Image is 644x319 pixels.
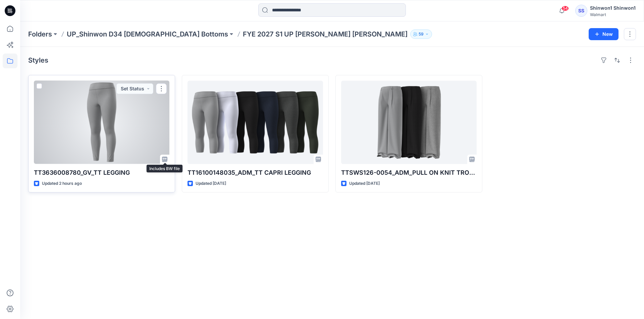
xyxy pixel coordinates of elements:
p: Updated [DATE] [196,180,226,187]
p: TT3636008780_GV_TT LEGGING [34,168,169,177]
p: TTSWS126-0054_ADM_PULL ON KNIT TROUSER [341,168,477,177]
p: 59 [419,30,424,38]
a: UP_Shinwon D34 [DEMOGRAPHIC_DATA] Bottoms [67,29,228,39]
button: 59 [410,29,432,39]
div: Shinwon1 Shinwon1 [590,4,636,12]
a: TTSWS126-0054_ADM_PULL ON KNIT TROUSER [341,81,477,164]
p: FYE 2027 S1 UP [PERSON_NAME] [PERSON_NAME] [243,29,408,39]
div: SS [575,5,587,17]
button: New [589,28,619,40]
p: TT16100148035_ADM_TT CAPRI LEGGING [187,168,323,177]
p: Updated [DATE] [349,180,380,187]
span: 54 [561,6,569,11]
p: Updated 2 hours ago [42,180,82,187]
a: TT3636008780_GV_TT LEGGING [34,81,169,164]
h4: Styles [28,56,48,64]
a: Folders [28,29,52,39]
a: TT16100148035_ADM_TT CAPRI LEGGING [187,81,323,164]
div: Walmart [590,12,636,17]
